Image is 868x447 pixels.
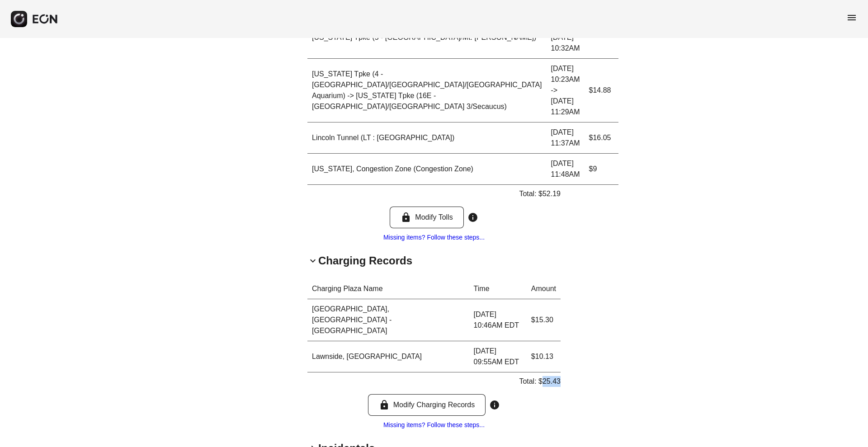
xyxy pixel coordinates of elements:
td: $9 [585,154,618,185]
td: [DATE] 09:55AM EDT [469,341,527,372]
td: [GEOGRAPHIC_DATA], [GEOGRAPHIC_DATA] - [GEOGRAPHIC_DATA] [307,299,469,341]
h2: Charging Records [318,254,412,268]
td: [DATE] 10:46AM EDT [469,299,527,341]
td: $16.05 [585,122,618,154]
td: $10.13 [527,341,561,372]
th: Amount [527,279,561,299]
span: lock [379,400,390,410]
td: [DATE] 10:23AM -> [DATE] 11:29AM [547,59,585,122]
button: Modify Tolls [390,207,463,228]
button: Modify Charging Records [368,394,486,416]
span: keyboard_arrow_down [307,255,318,266]
span: info [467,212,478,223]
td: $14.88 [585,59,618,122]
span: info [489,400,500,410]
a: Missing items? Follow these steps... [383,234,485,241]
td: [US_STATE] Tpke (4 - [GEOGRAPHIC_DATA]/[GEOGRAPHIC_DATA]/[GEOGRAPHIC_DATA] Aquarium) -> [US_STATE... [307,59,547,122]
span: menu [846,12,857,23]
th: Charging Plaza Name [307,279,469,299]
td: [US_STATE], Congestion Zone (Congestion Zone) [307,154,547,185]
span: lock [401,212,411,223]
td: [DATE] 11:37AM [547,122,585,154]
td: [DATE] 11:48AM [547,154,585,185]
p: Total: $25.43 [519,376,561,387]
th: Time [469,279,527,299]
td: $15.30 [527,299,561,341]
p: Total: $52.19 [519,188,561,199]
a: Missing items? Follow these steps... [383,421,485,428]
td: Lincoln Tunnel (LT : [GEOGRAPHIC_DATA]) [307,122,547,154]
td: Lawnside, [GEOGRAPHIC_DATA] [307,341,469,372]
